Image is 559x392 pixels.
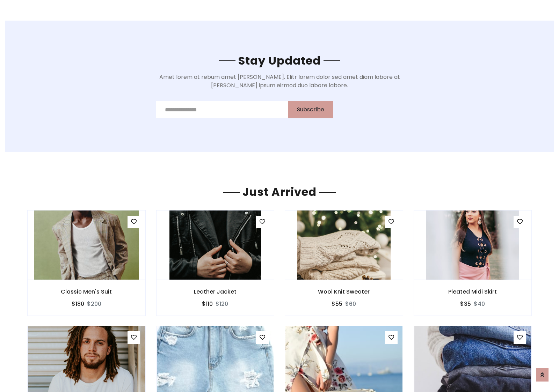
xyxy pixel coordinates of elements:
[235,53,324,68] span: Stay Updated
[216,300,228,308] del: $120
[332,301,342,307] h6: $55
[414,288,532,295] h6: Pleated Midi Skirt
[288,101,333,118] button: Subscribe
[285,288,403,295] h6: Wool Knit Sweater
[345,300,356,308] del: $60
[240,184,319,200] span: Just Arrived
[28,288,145,295] h6: Classic Men's Suit
[72,301,84,307] h6: $180
[87,300,101,308] del: $200
[157,288,274,295] h6: Leather Jacket
[156,73,403,90] p: Amet lorem at rebum amet [PERSON_NAME]. Elitr lorem dolor sed amet diam labore at [PERSON_NAME] i...
[460,301,471,307] h6: $35
[474,300,485,308] del: $40
[202,301,213,307] h6: $110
